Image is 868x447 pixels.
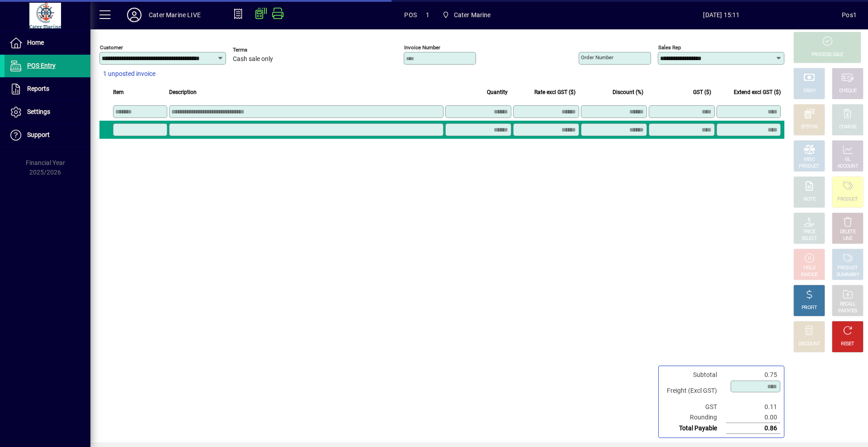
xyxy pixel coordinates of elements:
mat-label: Invoice number [404,44,440,51]
mat-label: Customer [100,44,123,51]
div: LINE [843,235,852,242]
span: POS [404,8,417,22]
div: Cater Marine LIVE [149,8,201,22]
span: GST ($) [693,87,711,97]
div: CHARGE [839,124,857,131]
span: Quantity [487,87,508,97]
div: DELETE [840,229,855,235]
div: PRODUCT [799,163,819,170]
span: [DATE] 15:11 [601,8,842,22]
td: 0.11 [726,402,780,412]
td: 0.00 [726,412,780,423]
span: Rate excl GST ($) [534,87,576,97]
span: Reports [27,85,49,92]
span: Terms [233,47,287,53]
span: Extend excl GST ($) [734,87,781,97]
div: INVOICE [801,272,817,278]
mat-label: Sales rep [658,44,681,51]
span: Cater Marine [454,8,491,22]
mat-label: Order number [581,54,613,61]
span: 1 [426,8,429,22]
div: SUMMARY [836,272,859,278]
span: Item [113,87,124,97]
div: SELECT [802,235,817,242]
div: RESET [841,341,854,348]
span: Settings [27,108,50,115]
div: RECALL [840,301,856,308]
span: Support [27,131,50,138]
div: CASH [803,88,815,94]
div: EFTPOS [801,124,818,131]
td: GST [662,402,726,412]
div: PROCESS SALE [811,52,843,58]
td: Rounding [662,412,726,423]
td: Freight (Excl GST) [662,380,726,402]
div: PROFIT [802,305,817,311]
div: ACCOUNT [837,163,858,170]
div: Pos1 [842,8,857,22]
span: Cash sale only [233,56,273,63]
button: 1 unposted invoice [99,66,159,82]
div: PRODUCT [837,196,858,203]
div: GL [845,156,851,163]
a: Support [5,124,90,146]
td: Total Payable [662,423,726,434]
span: Home [27,39,44,46]
div: PRODUCT [837,265,858,272]
span: Cater Marine [439,7,495,23]
a: Settings [5,101,90,123]
div: INVOICES [838,308,857,315]
a: Home [5,32,90,54]
div: NOTE [803,196,815,203]
div: CHEQUE [839,88,856,94]
span: POS Entry [27,62,56,69]
div: DISCOUNT [798,341,820,348]
a: Reports [5,78,90,100]
td: 0.86 [726,423,780,434]
div: MISC [804,156,815,163]
button: Profile [120,7,149,23]
td: Subtotal [662,370,726,380]
div: HOLD [803,265,815,272]
span: Description [169,87,197,97]
span: 1 unposted invoice [103,69,156,79]
div: PRICE [803,229,816,235]
span: Discount (%) [613,87,643,97]
td: 0.75 [726,370,780,380]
